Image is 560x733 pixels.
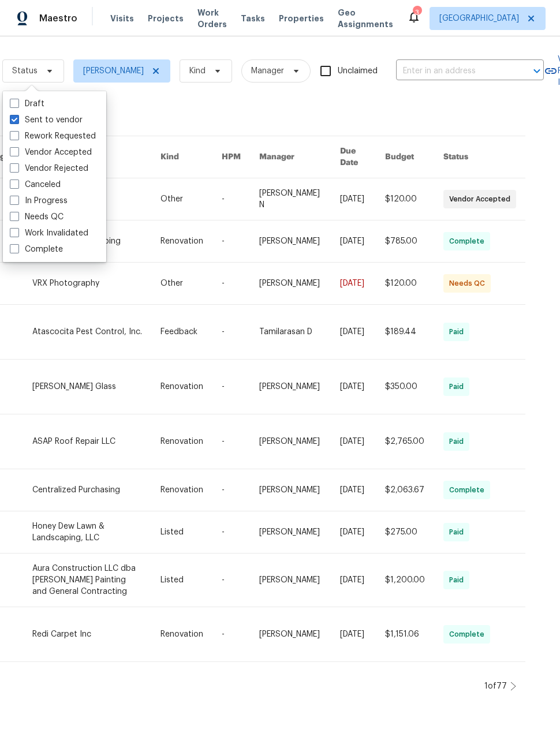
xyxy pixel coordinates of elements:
[10,147,92,158] label: Vendor Accepted
[212,220,250,263] td: -
[10,98,44,110] label: Draft
[376,136,434,178] th: Budget
[212,263,250,305] td: -
[23,554,151,607] td: Aura Construction LLC dba [PERSON_NAME] Painting and General Contracting
[212,360,250,414] td: -
[189,65,206,77] span: Kind
[241,14,265,23] span: Tasks
[529,63,545,79] button: Open
[23,469,151,511] td: Centralized Purchasing
[439,13,519,24] span: [GEOGRAPHIC_DATA]
[151,554,212,607] td: Listed
[23,414,151,469] td: ASAP Roof Repair LLC
[338,7,393,30] span: Geo Assignments
[10,195,68,207] label: In Progress
[250,220,331,263] td: [PERSON_NAME]
[23,305,151,360] td: Atascocita Pest Control, Inc.
[212,414,250,469] td: -
[83,65,144,77] span: [PERSON_NAME]
[331,136,376,178] th: Due Date
[250,414,331,469] td: [PERSON_NAME]
[151,178,212,220] td: Other
[10,130,96,142] label: Rework Requested
[23,263,151,305] td: VRX Photography
[10,163,88,174] label: Vendor Rejected
[10,244,63,255] label: Complete
[10,227,88,239] label: Work Invalidated
[212,511,250,554] td: -
[212,554,250,607] td: -
[250,607,331,662] td: [PERSON_NAME]
[212,469,250,511] td: -
[250,305,331,360] td: Tamilarasan D
[151,360,212,414] td: Renovation
[151,263,212,305] td: Other
[23,607,151,662] td: Redi Carpet Inc
[413,7,421,18] div: 3
[23,360,151,414] td: [PERSON_NAME] Glass
[10,211,64,223] label: Needs QC
[250,263,331,305] td: [PERSON_NAME]
[212,607,250,662] td: -
[250,136,331,178] th: Manager
[396,62,512,80] input: Enter in an address
[434,136,525,178] th: Status
[250,554,331,607] td: [PERSON_NAME]
[10,114,83,126] label: Sent to vendor
[212,305,250,360] td: -
[251,65,284,77] span: Manager
[212,136,250,178] th: HPM
[338,65,378,77] span: Unclaimed
[151,607,212,662] td: Renovation
[151,136,212,178] th: Kind
[250,360,331,414] td: [PERSON_NAME]
[279,13,324,24] span: Properties
[197,7,227,30] span: Work Orders
[250,178,331,220] td: [PERSON_NAME] N
[250,469,331,511] td: [PERSON_NAME]
[110,13,134,24] span: Visits
[151,220,212,263] td: Renovation
[212,178,250,220] td: -
[484,680,507,692] div: 1 of 77
[10,179,61,190] label: Canceled
[39,13,77,24] span: Maestro
[12,65,38,77] span: Status
[148,13,184,24] span: Projects
[250,511,331,554] td: [PERSON_NAME]
[151,469,212,511] td: Renovation
[151,414,212,469] td: Renovation
[151,305,212,360] td: Feedback
[151,511,212,554] td: Listed
[23,511,151,554] td: Honey Dew Lawn & Landscaping, LLC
